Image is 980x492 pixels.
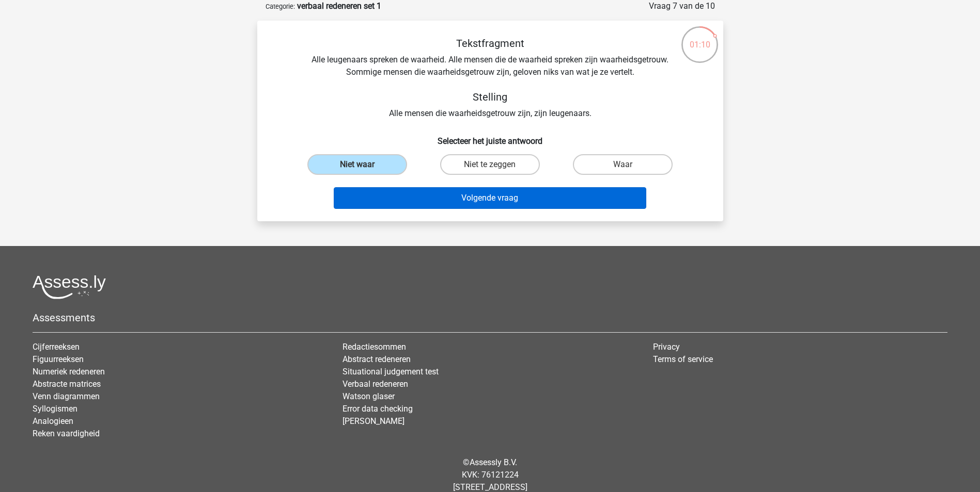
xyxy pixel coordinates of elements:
[266,3,295,10] small: Categorie:
[573,154,673,175] label: Waar
[33,275,106,299] img: Assessly logo
[33,391,100,401] a: Venn diagrammen
[470,457,517,467] a: Assessly B.V.
[33,342,80,352] a: Cijferreeksen
[653,342,680,352] a: Privacy
[343,354,411,364] a: Abstract redeneren
[653,354,713,364] a: Terms of service
[343,391,395,401] a: Watson glaser
[343,404,413,414] a: Error data checking
[274,128,707,146] h6: Selecteer het juiste antwoord
[33,429,100,438] a: Reken vaardigheid
[33,379,101,389] a: Abstracte matrices
[343,367,439,376] a: Situational judgement test
[274,37,707,120] div: Alle leugenaars spreken de waarheid. Alle mensen die de waarheid spreken zijn waarheidsgetrouw. S...
[33,354,84,364] a: Figuurreeksen
[307,154,407,175] label: Niet waar
[440,154,540,175] label: Niet te zeggen
[680,25,719,51] div: 01:10
[33,404,77,414] a: Syllogismen
[334,187,646,209] button: Volgende vraag
[307,91,674,103] h5: Stelling
[343,416,405,426] a: [PERSON_NAME]
[307,37,674,50] h5: Tekstfragment
[33,367,105,376] a: Numeriek redeneren
[33,311,947,324] h5: Assessments
[33,416,73,426] a: Analogieen
[343,342,406,352] a: Redactiesommen
[343,379,408,389] a: Verbaal redeneren
[297,1,381,11] strong: verbaal redeneren set 1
